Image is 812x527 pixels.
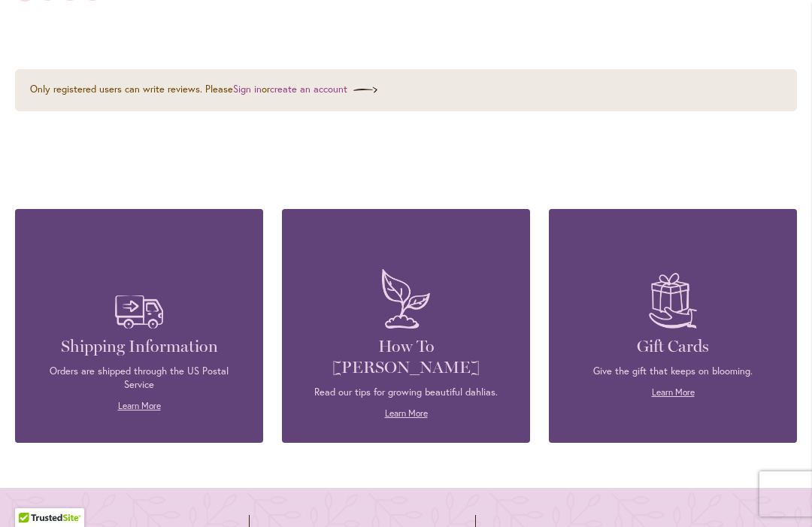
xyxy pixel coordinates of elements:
a: Sign in [233,83,262,95]
iframe: Launch Accessibility Center [11,474,53,516]
p: Give the gift that keeps on blooming. [571,365,774,378]
h4: Shipping Information [38,336,241,357]
a: Learn More [652,386,695,398]
h4: How To [PERSON_NAME] [304,336,507,378]
a: Learn More [118,400,161,411]
a: Learn More [385,407,428,419]
p: Orders are shipped through the US Postal Service [38,365,241,392]
h4: Gift Cards [571,336,774,357]
a: create an account [270,83,377,95]
div: Only registered users can write reviews. Please or [30,78,782,102]
p: Read our tips for growing beautiful dahlias. [304,386,507,399]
